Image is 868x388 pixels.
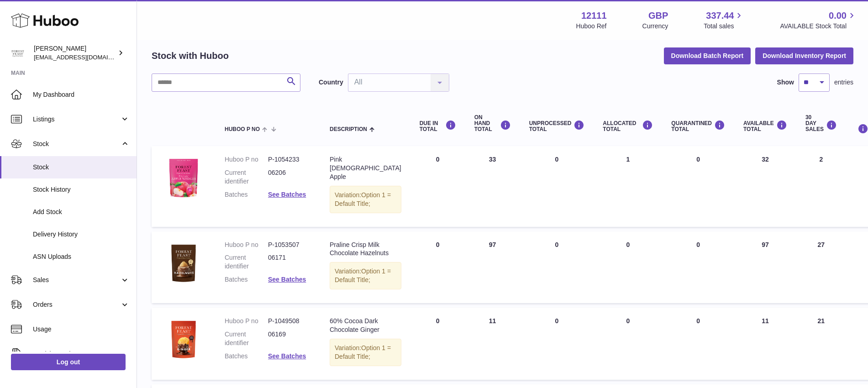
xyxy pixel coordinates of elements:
[33,163,130,172] span: Stock
[161,155,206,201] img: product image
[330,262,401,289] div: Variation:
[268,168,311,186] dd: 06206
[648,10,668,22] strong: GBP
[755,47,853,64] button: Download Inventory Report
[225,155,268,164] dt: Huboo P no
[335,191,391,207] span: Option 1 = Default Title;
[520,146,594,226] td: 0
[11,354,126,370] a: Log out
[225,190,268,199] dt: Batches
[734,146,796,226] td: 32
[704,22,744,31] span: Total sales
[834,78,853,87] span: entries
[594,308,662,380] td: 0
[225,352,268,361] dt: Batches
[664,47,751,64] button: Download Batch Report
[225,317,268,325] dt: Huboo P no
[796,308,846,380] td: 21
[671,120,725,132] div: QUARANTINED Total
[706,10,734,22] span: 337.44
[576,22,607,31] div: Huboo Ref
[330,339,401,366] div: Variation:
[33,300,120,309] span: Orders
[319,78,343,87] label: Country
[734,308,796,380] td: 11
[704,10,744,31] a: 337.44 Total sales
[594,146,662,226] td: 1
[33,208,130,216] span: Add Stock
[829,10,847,22] span: 0.00
[268,191,306,198] a: See Batches
[268,253,311,271] dd: 06171
[696,317,700,325] span: 0
[225,253,268,271] dt: Current identifier
[410,146,465,226] td: 0
[268,330,311,347] dd: 06169
[410,308,465,380] td: 0
[268,276,306,283] a: See Batches
[465,231,520,304] td: 97
[225,241,268,249] dt: Huboo P no
[225,168,268,186] dt: Current identifier
[330,317,401,334] div: 60% Cocoa Dark Chocolate Ginger
[268,241,311,249] dd: P-1053507
[225,330,268,347] dt: Current identifier
[330,186,401,213] div: Variation:
[465,308,520,380] td: 11
[642,22,668,31] div: Currency
[11,46,25,60] img: bronaghc@forestfeast.com
[796,146,846,226] td: 2
[33,252,130,261] span: ASN Uploads
[734,231,796,304] td: 97
[594,231,662,304] td: 0
[161,241,206,286] img: product image
[330,126,367,132] span: Description
[474,115,511,133] div: ON HAND Total
[33,185,130,194] span: Stock History
[33,140,120,148] span: Stock
[225,126,260,132] span: Huboo P no
[33,350,120,358] span: Invoicing and Payments
[603,120,653,132] div: ALLOCATED Total
[33,325,130,334] span: Usage
[268,155,311,164] dd: P-1054233
[33,90,130,99] span: My Dashboard
[420,120,456,132] div: DUE IN TOTAL
[520,231,594,304] td: 0
[34,44,116,62] div: [PERSON_NAME]
[520,308,594,380] td: 0
[696,156,700,163] span: 0
[410,231,465,304] td: 0
[330,241,401,258] div: Praline Crisp Milk Chocolate Hazelnuts
[529,120,585,132] div: UNPROCESSED Total
[777,78,794,87] label: Show
[33,230,130,239] span: Delivery History
[696,241,700,248] span: 0
[152,50,229,62] h2: Stock with Huboo
[335,267,391,283] span: Option 1 = Default Title;
[780,22,857,31] span: AVAILABLE Stock Total
[796,231,846,304] td: 27
[268,352,306,360] a: See Batches
[805,115,837,133] div: 30 DAY SALES
[581,10,607,22] strong: 12111
[33,115,120,124] span: Listings
[780,10,857,31] a: 0.00 AVAILABLE Stock Total
[161,317,206,362] img: product image
[33,276,120,284] span: Sales
[268,317,311,325] dd: P-1049508
[335,344,391,360] span: Option 1 = Default Title;
[330,155,401,181] div: Pink [DEMOGRAPHIC_DATA] Apple
[225,275,268,284] dt: Batches
[743,120,787,132] div: AVAILABLE Total
[465,146,520,226] td: 33
[34,53,134,61] span: [EMAIL_ADDRESS][DOMAIN_NAME]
